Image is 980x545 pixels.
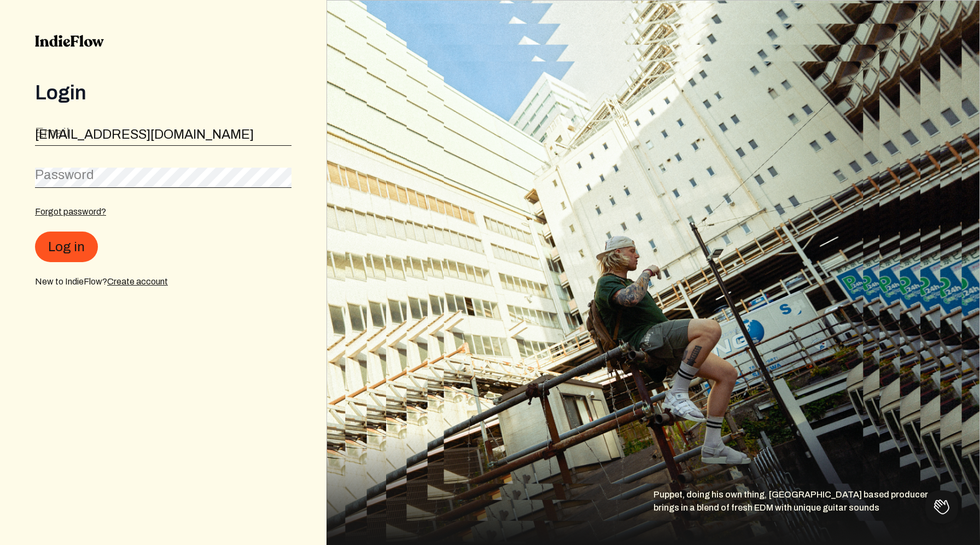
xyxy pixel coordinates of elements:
iframe: Toggle Customer Support [925,490,958,523]
a: Forgot password? [35,207,106,216]
a: Create account [107,277,168,286]
label: Password [35,166,94,183]
label: Email [35,124,69,141]
div: Puppet, doing his own thing, [GEOGRAPHIC_DATA] based producer brings in a blend of fresh EDM with... [654,488,980,545]
img: indieflow-logo-black.svg [35,35,104,47]
button: Log in [35,232,98,262]
div: Login [35,82,291,104]
div: New to IndieFlow? [35,275,291,288]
